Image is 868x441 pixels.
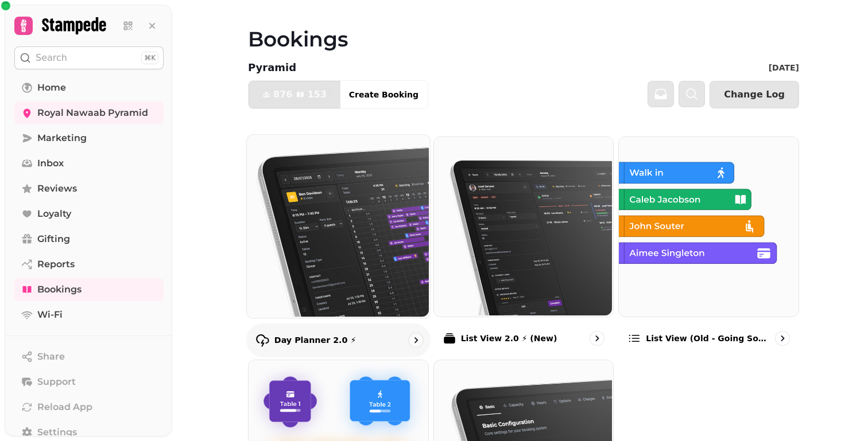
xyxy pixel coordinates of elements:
button: Share [14,345,164,368]
a: Reports [14,253,164,276]
span: 876 [273,90,292,99]
a: Reviews [14,177,164,200]
button: Search⌘K [14,46,164,69]
span: Create Booking [349,91,418,99]
span: Change Log [724,90,785,99]
img: List View 2.0 ⚡ (New) [433,136,613,315]
svg: go to [410,334,421,346]
span: Settings [37,426,77,439]
p: List view (Old - going soon) [646,333,770,344]
p: Search [36,51,67,65]
p: [DATE] [769,62,799,73]
a: Marketing [14,127,164,150]
span: Support [37,375,76,389]
img: List view (Old - going soon) [618,136,797,315]
div: ⌘K [141,52,158,64]
a: Loyalty [14,202,164,225]
span: Royal Nawaab Pyramid [37,106,148,120]
button: Create Booking [340,81,428,108]
button: Support [14,370,164,393]
span: Home [37,81,66,95]
p: List View 2.0 ⚡ (New) [461,333,557,344]
span: Inbox [37,157,64,170]
span: 153 [307,90,326,99]
span: Wi-Fi [37,308,63,322]
a: List View 2.0 ⚡ (New)List View 2.0 ⚡ (New) [433,136,614,355]
img: Day Planner 2.0 ⚡ [246,134,429,317]
span: Bookings [37,283,82,296]
a: Royal Nawaab Pyramid [14,102,164,124]
a: Bookings [14,278,164,301]
span: Gifting [37,232,70,246]
a: Inbox [14,152,164,175]
p: Pyramid [248,60,296,76]
svg: go to [777,333,788,344]
button: Change Log [710,81,799,108]
a: Day Planner 2.0 ⚡Day Planner 2.0 ⚡ [246,134,431,357]
span: Loyalty [37,207,71,221]
p: Day Planner 2.0 ⚡ [274,334,356,346]
a: Gifting [14,228,164,251]
span: Reports [37,257,75,271]
span: Share [37,350,65,364]
span: Marketing [37,131,87,145]
span: Reviews [37,182,77,196]
span: Reload App [37,400,92,414]
svg: go to [591,333,603,344]
a: List view (Old - going soon)List view (Old - going soon) [618,136,799,355]
button: 876153 [249,81,340,108]
a: Home [14,76,164,99]
a: Wi-Fi [14,303,164,326]
button: Reload App [14,396,164,419]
